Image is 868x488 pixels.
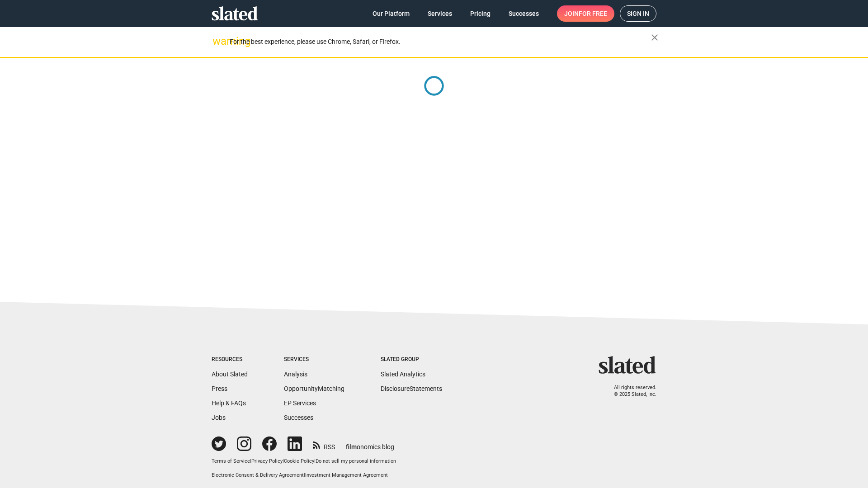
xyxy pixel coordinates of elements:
[381,356,442,363] div: Slated Group
[284,414,313,421] a: Successes
[346,443,357,450] span: film
[346,436,394,451] a: filmonomics blog
[420,5,459,22] a: Services
[212,36,223,47] mat-icon: warning
[212,371,248,378] a: About Slated
[304,472,305,478] span: |
[313,437,335,451] a: RSS
[627,6,649,21] span: Sign in
[365,5,417,22] a: Our Platform
[381,371,425,378] a: Slated Analytics
[428,5,452,22] span: Services
[649,32,660,43] mat-icon: close
[251,458,283,464] a: Privacy Policy
[316,458,396,465] button: Do not sell my personal information
[564,5,607,22] span: Join
[557,5,614,22] a: Joinfor free
[212,414,226,421] a: Jobs
[314,458,316,464] span: |
[373,5,410,22] span: Our Platform
[470,5,491,22] span: Pricing
[579,5,607,22] span: for free
[212,356,248,363] div: Resources
[284,458,314,464] a: Cookie Policy
[212,399,246,407] a: Help & FAQs
[230,36,651,48] div: For the best experience, please use Chrome, Safari, or Firefox.
[604,385,656,398] p: All rights reserved. © 2025 Slated, Inc.
[284,385,344,392] a: OpportunityMatching
[284,356,344,363] div: Services
[284,399,316,407] a: EP Services
[250,458,251,464] span: |
[463,5,498,22] a: Pricing
[212,385,227,392] a: Press
[509,5,539,22] span: Successes
[381,385,442,392] a: DisclosureStatements
[283,458,284,464] span: |
[212,458,250,464] a: Terms of Service
[501,5,546,22] a: Successes
[305,472,388,478] a: Investment Management Agreement
[284,371,307,378] a: Analysis
[620,5,656,22] a: Sign in
[212,472,304,478] a: Electronic Consent & Delivery Agreement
